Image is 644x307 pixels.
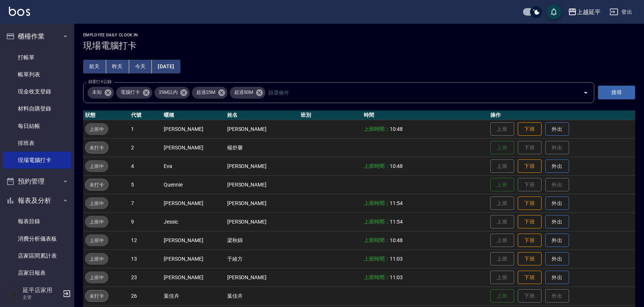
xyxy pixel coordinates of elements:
th: 狀態 [83,110,129,120]
button: 外出 [545,234,569,247]
a: 消費分析儀表板 [3,230,71,247]
span: 上班中 [85,218,108,226]
td: 1 [129,120,162,138]
th: 時間 [362,110,488,120]
button: 下班 [518,234,542,247]
button: [DATE] [152,60,180,73]
b: 上班時間： [364,126,390,132]
button: 報表及分析 [3,191,71,210]
td: Quennie [162,175,225,194]
button: 上班 [490,178,514,192]
td: [PERSON_NAME] [225,268,299,287]
td: 26 [129,287,162,305]
img: Logo [9,7,30,16]
button: 外出 [545,252,569,266]
span: 25M以內 [154,89,182,96]
th: 暱稱 [162,110,225,120]
h3: 現場電腦打卡 [83,40,635,51]
span: 上班中 [85,162,108,170]
h2: Employee Daily Clock In [83,33,635,37]
span: 10:48 [390,237,403,243]
b: 上班時間： [364,163,390,169]
td: Eva [162,157,225,175]
th: 班別 [299,110,362,120]
button: 下班 [518,197,542,210]
td: [PERSON_NAME] [162,194,225,212]
span: 上班中 [85,125,108,133]
span: 電腦打卡 [116,89,144,96]
button: 前天 [83,60,106,73]
button: 下班 [518,215,542,229]
span: 11:03 [390,256,403,262]
b: 上班時間： [364,237,390,243]
td: 9 [129,212,162,231]
button: 外出 [545,159,569,173]
td: [PERSON_NAME] [162,268,225,287]
button: 下班 [518,159,542,173]
button: 登出 [607,5,635,19]
td: Jessic [162,212,225,231]
a: 材料自購登錄 [3,100,71,117]
span: 未打卡 [85,144,108,152]
td: 葉佳卉 [225,287,299,305]
a: 排班表 [3,135,71,152]
button: 上班 [490,289,514,303]
b: 上班時間： [364,274,390,280]
h5: 延平店家用 [23,287,61,294]
span: 上班中 [85,274,108,281]
div: 超過25M [192,87,228,99]
div: 未知 [88,87,114,99]
span: 上班中 [85,199,108,207]
td: [PERSON_NAME] [225,194,299,212]
td: [PERSON_NAME] [225,157,299,175]
div: 25M以內 [154,87,190,99]
td: [PERSON_NAME] [162,250,225,268]
span: 未知 [88,89,106,96]
button: 今天 [129,60,152,73]
button: 外出 [545,122,569,136]
span: 未打卡 [85,181,108,189]
td: 于綾方 [225,250,299,268]
button: Open [580,87,592,99]
td: [PERSON_NAME] [162,231,225,250]
a: 店家區間累計表 [3,247,71,264]
button: 預約管理 [3,172,71,191]
p: 主管 [23,294,61,301]
td: 5 [129,175,162,194]
input: 篩選條件 [267,86,570,99]
button: 昨天 [106,60,129,73]
span: 11:54 [390,219,403,225]
td: [PERSON_NAME] [225,120,299,138]
span: 11:03 [390,274,403,280]
span: 10:48 [390,126,403,132]
button: 上班 [490,141,514,155]
td: 2 [129,138,162,157]
td: 葉佳卉 [162,287,225,305]
span: 10:48 [390,163,403,169]
td: 23 [129,268,162,287]
th: 操作 [488,110,635,120]
a: 現場電腦打卡 [3,152,71,169]
td: 梁秋錦 [225,231,299,250]
div: 上越延平 [577,7,601,17]
button: 下班 [518,271,542,284]
td: 4 [129,157,162,175]
th: 代號 [129,110,162,120]
button: 下班 [518,122,542,136]
a: 報表目錄 [3,213,71,230]
span: 上班中 [85,237,108,244]
span: 超過50M [230,89,258,96]
td: 12 [129,231,162,250]
span: 11:54 [390,200,403,206]
label: 篩選打卡記錄 [88,79,112,85]
div: 超過50M [230,87,265,99]
a: 打帳單 [3,49,71,66]
td: [PERSON_NAME] [162,120,225,138]
span: 上班中 [85,255,108,263]
td: [PERSON_NAME] [225,175,299,194]
button: 下班 [518,252,542,266]
button: 外出 [545,271,569,284]
b: 上班時間： [364,256,390,262]
a: 帳單列表 [3,66,71,83]
img: Person [6,286,21,301]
